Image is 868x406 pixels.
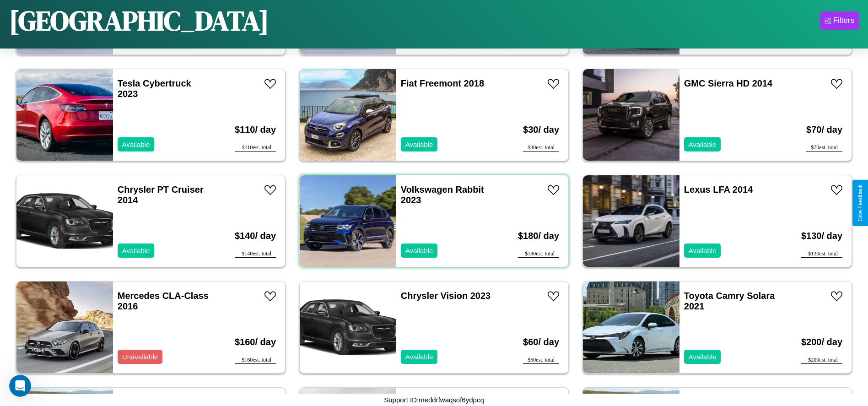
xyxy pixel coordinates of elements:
div: $ 160 est. total [235,357,276,364]
div: Filters [833,16,854,25]
p: Available [405,244,433,257]
a: Chrysler Vision 2023 [401,291,491,301]
h3: $ 70 / day [806,115,842,144]
p: Available [122,138,150,151]
p: Available [689,244,717,257]
h3: $ 60 / day [523,328,559,357]
div: $ 110 est. total [235,144,276,152]
div: Give Feedback [857,184,863,222]
div: $ 140 est. total [235,250,276,258]
a: Toyota Camry Solara 2021 [684,291,775,311]
a: Fiat Freemont 2018 [401,78,484,88]
a: Mercedes CLA-Class 2016 [118,291,209,311]
iframe: Intercom live chat [9,375,31,397]
div: $ 70 est. total [806,144,842,152]
a: Volkswagen Rabbit 2023 [401,184,484,205]
h3: $ 30 / day [523,115,559,144]
a: Lexus LFA 2014 [684,184,753,195]
a: Tesla Cybertruck 2023 [118,78,191,99]
p: Support ID: meddrfwaqsof6ydpcq [384,394,484,406]
h3: $ 160 / day [235,328,276,357]
p: Unavailable [122,351,158,363]
h3: $ 180 / day [518,222,559,250]
h3: $ 130 / day [801,222,842,250]
a: GMC Sierra HD 2014 [684,78,772,88]
p: Available [122,244,150,257]
div: $ 130 est. total [801,250,842,258]
p: Available [689,138,717,151]
div: $ 200 est. total [801,357,842,364]
p: Available [405,138,433,151]
h3: $ 110 / day [235,115,276,144]
h3: $ 140 / day [235,222,276,250]
button: Filters [820,11,859,30]
p: Available [405,351,433,363]
p: Available [689,351,717,363]
div: $ 60 est. total [523,357,559,364]
h3: $ 200 / day [801,328,842,357]
div: $ 180 est. total [518,250,559,258]
a: Chrysler PT Cruiser 2014 [118,184,204,205]
div: $ 30 est. total [523,144,559,152]
h1: [GEOGRAPHIC_DATA] [9,2,269,39]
